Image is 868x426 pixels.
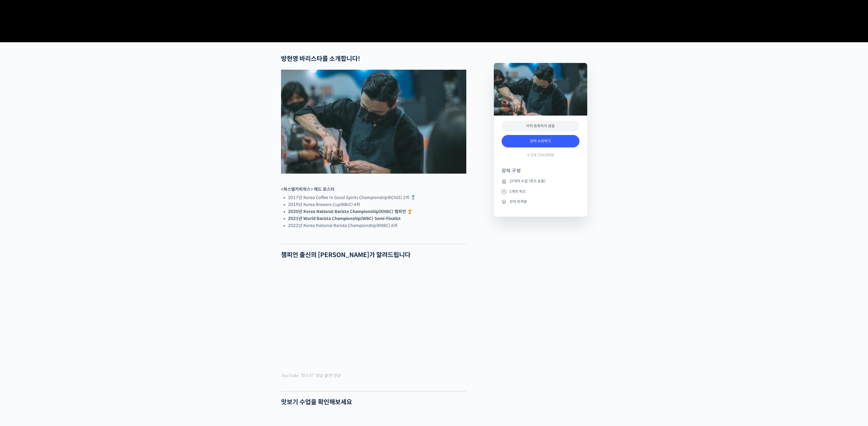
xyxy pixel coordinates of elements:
[281,251,411,259] strong: 챔피언 출신의 [PERSON_NAME]가 알려드립니다
[502,178,579,184] li: 27개의 수업 (퀴즈 포함)
[281,55,358,63] strong: 방현영 바리스타를 소개합니다
[502,121,579,131] div: 아직 등록하지 않음
[80,172,86,176] span: 설정
[502,135,579,147] a: 강의 수강하기
[288,201,466,208] li: 2019년 Korea Brewers Cup(KBrC) 4위
[281,266,466,370] iframe: 전문 바리스타가 추천하는 에스프레소 내리는 방법 (방현영 바리스타)
[281,398,352,406] strong: 맛보기 수업을 확인해보세요
[288,194,466,201] li: 2017년 Korea Coffee In Good Spirits Championship(KCIGS) 2위 🥈
[527,153,554,158] span: 수강료 254,000원
[2,164,34,177] a: 홈
[281,55,466,63] h2: !
[281,187,334,192] strong: <파스텔커피웍스> 헤드 로스터
[16,172,19,176] span: 홈
[281,373,341,378] mark: YouTube “안스타” 채널 출연 영상
[288,216,401,221] strong: 2021년 World Barista Championship(WBC) Semi-Finalist
[502,188,579,195] li: 1개의 퀴즈
[47,172,54,176] span: 대화
[288,209,412,214] strong: 2020년 Korea National Barista Championship(KNBC) 챔피언 🏆
[502,198,579,205] li: 강의 자격증
[502,168,579,178] h4: 강의 구성
[67,164,100,177] a: 설정
[288,222,466,229] li: 2022년 Korea National Barista Championship(KNBC) 6위
[34,164,67,177] a: 대화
